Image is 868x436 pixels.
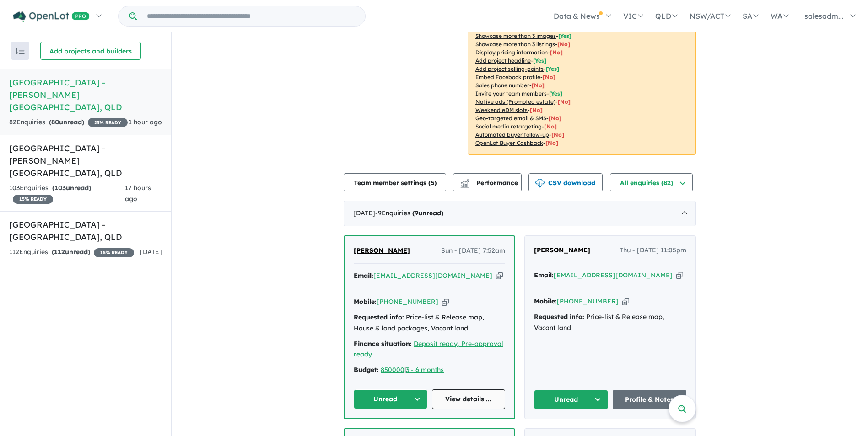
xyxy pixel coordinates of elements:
input: Try estate name, suburb, builder or developer [139,6,363,26]
div: [DATE] [344,201,696,226]
span: Performance [462,179,518,187]
span: [No] [545,139,558,146]
strong: Mobile: [534,297,557,305]
strong: Requested info: [354,313,404,321]
span: Thu - [DATE] 11:05pm [620,245,686,256]
img: sort.svg [16,48,25,54]
strong: ( unread) [412,209,443,217]
u: Showcase more than 3 listings [475,41,555,48]
button: Unread [354,389,427,409]
button: Team member settings (5) [344,173,446,191]
span: [PERSON_NAME] [534,246,590,254]
span: [ Yes ] [549,90,562,97]
span: [No] [530,106,543,113]
a: [EMAIL_ADDRESS][DOMAIN_NAME] [373,271,492,280]
p: Your project is only comparing to other top-performing projects in your area: - - - - - - - - - -... [468,8,696,155]
u: Invite your team members [475,90,547,97]
strong: ( unread) [52,184,91,192]
u: Native ads (Promoted estate) [475,98,555,105]
u: Embed Facebook profile [475,74,540,80]
div: 82 Enquir ies [9,117,128,128]
button: Copy [622,297,629,306]
span: [PERSON_NAME] [354,246,410,255]
a: 850000 [381,366,404,374]
strong: ( unread) [52,248,90,256]
a: [PHONE_NUMBER] [557,297,619,305]
span: [ No ] [550,49,563,56]
a: [EMAIL_ADDRESS][DOMAIN_NAME] [554,271,673,279]
div: Price-list & Release map, House & land packages, Vacant land [354,312,505,334]
a: 3 - 6 months [406,366,444,374]
div: 112 Enquir ies [9,247,134,258]
h5: [GEOGRAPHIC_DATA] - [PERSON_NAME][GEOGRAPHIC_DATA] , QLD [9,142,162,179]
div: 103 Enquir ies [9,183,125,205]
span: 17 hours ago [125,184,151,203]
span: 112 [54,248,65,256]
u: Geo-targeted email & SMS [475,115,546,122]
a: [PHONE_NUMBER] [377,298,438,306]
span: 15 % READY [94,248,134,257]
strong: Finance situation: [354,340,412,348]
span: [ No ] [557,41,570,48]
button: All enquiries (82) [610,173,693,191]
u: Showcase more than 3 images [475,32,556,39]
strong: Mobile: [354,298,377,306]
u: Sales phone number [475,82,529,89]
h5: [GEOGRAPHIC_DATA] - [GEOGRAPHIC_DATA] , QLD [9,218,162,243]
span: salesadm... [804,11,844,21]
strong: Budget: [354,366,379,374]
span: Sun - [DATE] 7:52am [441,245,505,256]
span: 9 [415,209,418,217]
u: Weekend eDM slots [475,106,528,113]
a: Deposit ready, Pre-approval ready [354,340,503,359]
strong: Email: [354,271,373,280]
span: [DATE] [140,248,162,256]
span: [ No ] [543,74,555,80]
u: Display pricing information [475,49,548,56]
button: CSV download [528,173,603,191]
button: Unread [534,390,608,409]
strong: Email: [534,271,554,279]
span: 5 [431,179,434,187]
u: Social media retargeting [475,123,542,130]
button: Performance [453,173,522,191]
span: [No] [551,131,564,138]
strong: Requested info: [534,313,584,321]
button: Copy [496,271,503,281]
span: [ Yes ] [558,32,571,39]
div: | [354,365,505,376]
button: Copy [676,271,683,280]
span: 103 [54,184,66,192]
a: [PERSON_NAME] [354,245,410,256]
img: bar-chart.svg [460,181,469,187]
span: 15 % READY [13,195,53,204]
div: Price-list & Release map, Vacant land [534,312,686,334]
img: download icon [535,179,545,188]
span: [ Yes ] [533,57,546,64]
img: Openlot PRO Logo White [13,11,90,22]
button: Copy [442,297,449,307]
u: Automated buyer follow-up [475,131,549,138]
button: Add projects and builders [40,42,141,60]
img: line-chart.svg [461,179,469,184]
a: View details ... [432,389,506,409]
span: [No] [549,115,561,122]
span: [No] [558,98,571,105]
u: Add project headline [475,57,531,64]
span: [No] [544,123,557,130]
span: [ No ] [532,82,545,89]
a: Profile & Notes [613,390,687,409]
u: OpenLot Buyer Cashback [475,139,543,146]
span: 1 hour ago [129,118,162,126]
h5: [GEOGRAPHIC_DATA] - [PERSON_NAME][GEOGRAPHIC_DATA] , QLD [9,76,162,113]
span: [ Yes ] [546,65,559,72]
span: 25 % READY [88,118,128,127]
strong: ( unread) [49,118,84,126]
span: - 9 Enquir ies [375,209,443,217]
span: 80 [51,118,59,126]
a: [PERSON_NAME] [534,245,590,256]
u: Add project selling-points [475,65,544,72]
